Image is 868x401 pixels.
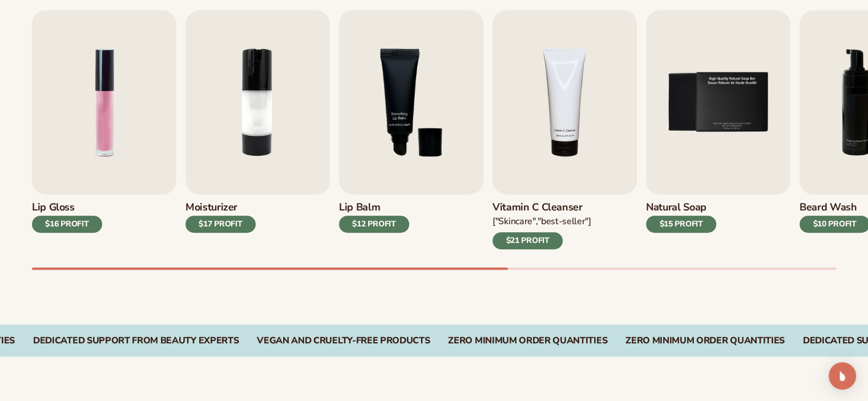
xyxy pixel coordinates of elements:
div: $12 PROFIT [339,216,409,233]
div: DEDICATED SUPPORT FROM BEAUTY EXPERTS [33,335,239,346]
h3: Natural Soap [646,201,716,214]
div: $16 PROFIT [32,216,102,233]
div: $17 PROFIT [185,216,256,233]
div: ["Skincare","Best-seller"] [492,216,591,228]
div: Open Intercom Messenger [829,362,856,390]
a: 4 / 9 [492,10,637,249]
a: 1 / 9 [32,10,176,249]
h3: Lip Balm [339,201,409,214]
h3: Lip Gloss [32,201,102,214]
h3: Vitamin C Cleanser [492,201,591,214]
div: Vegan and Cruelty-Free Products [257,335,430,346]
div: $15 PROFIT [646,216,716,233]
div: Zero Minimum Order QuantitieS [625,335,785,346]
a: 2 / 9 [185,10,330,249]
h3: Moisturizer [185,201,256,214]
div: Zero Minimum Order QuantitieS [448,335,607,346]
a: 3 / 9 [339,10,483,249]
a: 5 / 9 [646,10,790,249]
div: $21 PROFIT [492,232,563,249]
